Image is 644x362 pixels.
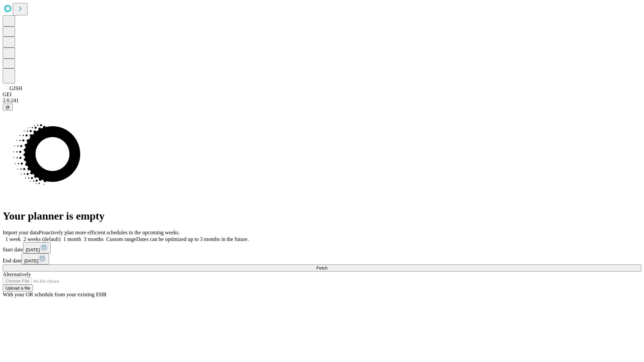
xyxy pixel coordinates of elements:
h1: Your planner is empty [3,210,641,222]
span: With your OR schedule from your existing EHR [3,292,107,297]
span: @ [5,105,10,110]
span: 3 months [84,236,104,242]
span: 2 weeks (default) [23,236,61,242]
span: [DATE] [26,247,40,252]
span: Custom range [106,236,136,242]
div: GEI [3,92,641,98]
div: End date [3,253,641,264]
span: Proactively plan more efficient schedules in the upcoming weeks. [39,230,180,235]
span: Dates can be optimized up to 3 months in the future. [136,236,249,242]
span: Import your data [3,230,39,235]
button: Upload a file [3,285,33,292]
button: Fetch [3,264,641,271]
button: [DATE] [21,253,49,264]
span: 1 month [63,236,81,242]
span: 1 week [5,236,21,242]
div: 2.0.241 [3,98,641,104]
button: @ [3,104,13,111]
div: Start date [3,242,641,253]
span: Fetch [316,265,327,270]
span: [DATE] [24,258,38,263]
span: GJSH [9,85,22,91]
span: Alternatively [3,271,31,277]
button: [DATE] [23,242,51,253]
